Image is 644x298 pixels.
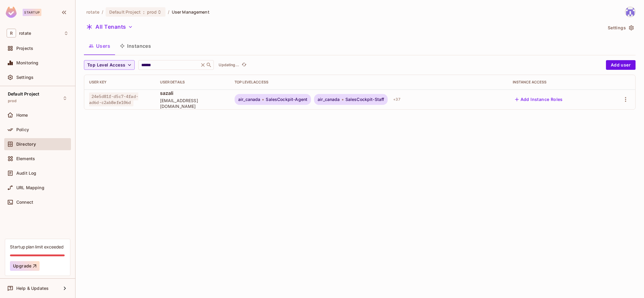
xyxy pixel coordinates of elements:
span: [EMAIL_ADDRESS][DOMAIN_NAME] [160,98,225,109]
span: Workspace: rotate [19,31,31,36]
button: Instances [115,38,156,53]
button: Add Instance Roles [513,95,565,104]
button: All Tenants [84,22,135,32]
div: Instance Access [513,80,600,85]
span: Connect [16,200,33,205]
span: Home [16,113,28,118]
button: refresh [240,61,248,69]
div: Startup [23,9,41,16]
span: User Management [172,9,210,15]
span: Click to refresh data [239,61,248,69]
button: Settings [605,23,636,33]
span: sazali [160,90,225,96]
button: Add user [606,60,636,70]
span: the active workspace [86,9,99,15]
span: Top Level Access [87,61,125,69]
div: + 37 [391,95,402,104]
img: yoongjia@letsrotate.com [625,7,635,17]
img: SReyMgAAAABJRU5ErkJggg== [6,7,17,18]
button: Users [84,38,115,53]
span: URL Mapping [16,185,44,190]
span: SalesCockpit-Agent [266,97,307,102]
span: Default Project [109,9,141,15]
span: Projects [16,46,33,51]
span: Audit Log [16,171,36,176]
div: Startup plan limit exceeded [10,244,63,250]
span: air_canada [238,97,261,102]
span: SalesCockpit-Staff [345,97,384,102]
span: air_canada [318,97,340,102]
span: Default Project [8,92,39,96]
span: Help & Updates [16,286,49,291]
span: Directory [16,142,36,147]
button: Top Level Access [84,60,135,70]
span: refresh [242,62,247,68]
div: User Details [160,80,225,85]
span: Policy [16,127,29,132]
span: prod [147,9,157,15]
span: prod [8,99,17,103]
button: Upgrade [10,261,40,271]
div: User Key [89,80,150,85]
span: Elements [16,156,35,161]
li: / [102,9,103,15]
span: : [143,10,145,15]
div: Top Level Access [235,80,503,85]
p: Updating... [219,63,239,67]
span: R [7,29,16,37]
span: Monitoring [16,60,39,65]
span: 24e5d81f-d5c7-4fad-ad6d-c2ab8efe106d [89,92,138,106]
span: Settings [16,75,34,80]
li: / [168,9,169,15]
